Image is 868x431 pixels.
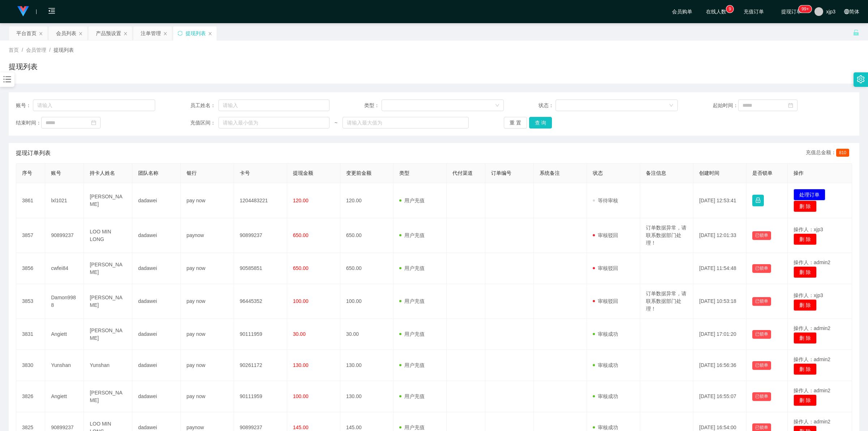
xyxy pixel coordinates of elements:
[181,284,234,319] td: pay now
[793,292,823,298] span: 操作人：xjp3
[16,253,45,284] td: 3856
[16,26,37,40] div: 平台首页
[793,388,830,393] span: 操作人：admin2
[693,319,746,350] td: [DATE] 17:01:20
[529,117,552,128] button: 查 询
[293,232,309,238] span: 650.00
[17,6,29,16] img: logo.9652507e.png
[740,9,767,14] span: 充值订单
[123,31,128,36] i: 图标: close
[181,381,234,412] td: pay now
[16,350,45,381] td: 3830
[234,183,287,218] td: 1204483221
[793,170,804,176] span: 操作
[752,330,771,339] button: 已锁单
[293,331,306,337] span: 30.00
[16,102,33,109] span: 账号：
[693,381,746,412] td: [DATE] 16:55:07
[452,170,473,176] span: 代付渠道
[181,183,234,218] td: pay now
[141,26,161,40] div: 注单管理
[399,198,425,203] span: 用户充值
[693,350,746,381] td: [DATE] 16:56:36
[693,284,746,319] td: [DATE] 10:53:18
[293,298,309,304] span: 100.00
[793,394,817,406] button: 删 除
[16,183,45,218] td: 3861
[186,26,206,40] div: 提现列表
[788,103,793,108] i: 图标: calendar
[26,47,46,53] span: 会员管理
[84,350,132,381] td: Yunshan
[45,218,84,253] td: 90899237
[293,198,309,203] span: 120.00
[33,100,155,111] input: 请输入
[844,9,849,14] i: 图标: global
[84,319,132,350] td: [PERSON_NAME]
[16,218,45,253] td: 3857
[45,350,84,381] td: Yunshan
[399,424,425,430] span: 用户充值
[729,5,731,13] p: 9
[190,102,218,109] span: 员工姓名：
[399,265,425,271] span: 用户充值
[240,170,250,176] span: 卡号
[340,350,393,381] td: 130.00
[752,264,771,273] button: 已锁单
[593,198,618,203] span: 等待审核
[702,9,730,14] span: 在线人数
[857,75,865,83] i: 图标: setting
[187,170,197,176] span: 银行
[399,331,425,337] span: 用户充值
[799,5,812,13] sup: 238
[793,233,817,245] button: 删 除
[593,362,618,368] span: 审核成功
[693,183,746,218] td: [DATE] 12:53:41
[726,5,733,13] sup: 9
[45,319,84,350] td: Angiett
[208,31,212,36] i: 图标: close
[45,284,84,319] td: Damon9988
[293,265,309,271] span: 650.00
[342,117,469,128] input: 请输入最大值为
[593,232,618,238] span: 审核驳回
[793,259,830,265] span: 操作人：admin2
[752,297,771,306] button: 已锁单
[399,362,425,368] span: 用户充值
[293,362,309,368] span: 130.00
[593,298,618,304] span: 审核驳回
[793,189,825,200] button: 处理订单
[56,26,76,40] div: 会员列表
[793,363,817,375] button: 删 除
[504,117,527,128] button: 重 置
[793,325,830,331] span: 操作人：admin2
[399,393,425,399] span: 用户充值
[593,331,618,337] span: 审核成功
[45,381,84,412] td: Angiett
[793,266,817,278] button: 删 除
[853,29,859,36] i: 图标: unlock
[181,350,234,381] td: pay now
[793,299,817,311] button: 删 除
[178,31,183,36] i: 图标: sync
[540,170,560,176] span: 系统备注
[218,117,329,128] input: 请输入最小值为
[78,31,83,36] i: 图标: close
[752,195,764,206] button: 图标: lock
[293,393,309,399] span: 100.00
[399,298,425,304] span: 用户充值
[9,47,19,53] span: 首页
[752,361,771,370] button: 已锁单
[752,170,773,176] span: 是否锁单
[340,253,393,284] td: 650.00
[495,103,499,108] i: 图标: down
[96,26,121,40] div: 产品预设置
[51,170,61,176] span: 账号
[22,170,32,176] span: 序号
[346,170,371,176] span: 变更前金额
[84,381,132,412] td: [PERSON_NAME]
[399,232,425,238] span: 用户充值
[181,253,234,284] td: pay now
[491,170,511,176] span: 订单编号
[132,284,181,319] td: dadawei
